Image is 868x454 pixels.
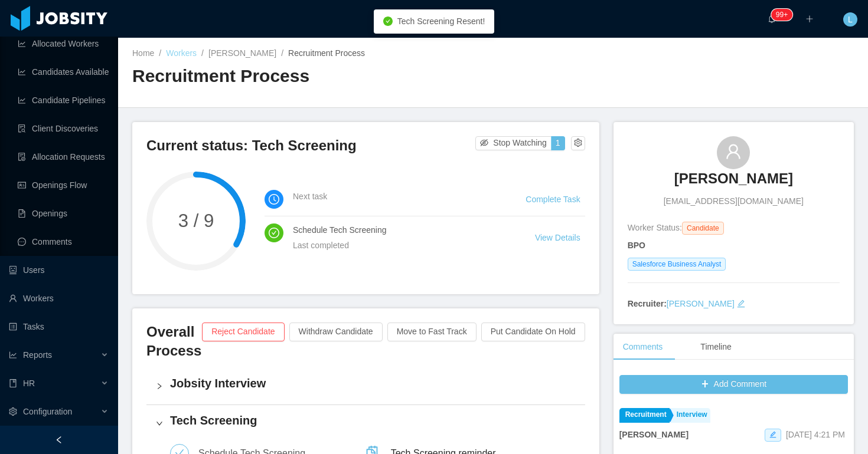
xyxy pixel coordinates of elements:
h4: Jobsity Interview [170,375,576,392]
strong: BPO [628,241,645,250]
span: Salesforce Business Analyst [628,258,726,271]
a: icon: line-chartAllocated Workers [18,32,109,55]
i: icon: clock-circle [269,194,279,205]
a: [PERSON_NAME] [674,169,793,195]
i: icon: edit [769,431,776,438]
a: icon: line-chartCandidates Available [18,60,109,84]
h4: Tech Screening [170,412,576,429]
a: icon: file-searchClient Discoveries [18,117,109,140]
a: Recruitment [619,408,670,423]
div: Comments [614,334,673,360]
span: / [159,48,161,58]
span: 3 / 9 [146,212,246,230]
span: Recruitment Process [288,48,365,58]
span: L [848,12,853,27]
span: HR [23,379,35,388]
a: Interview [671,408,710,423]
span: [EMAIL_ADDRESS][DOMAIN_NAME] [664,195,804,208]
span: Worker Status: [628,223,682,232]
i: icon: bell [768,15,776,23]
div: Last completed [293,239,507,252]
div: Next task [293,190,497,203]
span: Tech Screening Resent! [397,17,485,26]
a: icon: robotUsers [9,258,109,282]
i: icon: check-circle [269,228,279,238]
h3: Overall Process [146,323,202,361]
i: icon: user [725,143,742,160]
a: icon: profileTasks [9,315,109,338]
a: [PERSON_NAME] [667,299,735,308]
i: icon: plus [805,15,814,23]
button: icon: eye-invisibleStop Watching [475,136,552,150]
h3: Current status: Tech Screening [146,136,475,155]
a: View Details [535,233,580,242]
i: icon: setting [9,407,17,416]
span: Candidate [682,222,724,235]
strong: Recruiter: [628,299,667,308]
button: Withdraw Candidate [289,323,383,341]
h3: [PERSON_NAME] [674,169,793,188]
a: icon: messageComments [18,230,109,254]
button: 1 [551,136,565,150]
i: icon: right [156,383,163,390]
button: Move to Fast Track [387,323,477,341]
button: Put Candidate On Hold [481,323,585,341]
strong: [PERSON_NAME] [619,430,688,439]
a: icon: file-textOpenings [18,202,109,225]
i: icon: check-circle [383,17,393,26]
div: icon: rightJobsity Interview [146,368,585,404]
button: Reject Candidate [202,323,284,341]
i: icon: line-chart [9,351,17,359]
div: icon: rightTech Screening [146,405,585,442]
a: icon: idcardOpenings Flow [18,173,109,197]
a: icon: userWorkers [9,287,109,310]
span: / [201,48,204,58]
a: icon: file-doneAllocation Requests [18,145,109,169]
span: Reports [23,350,52,360]
a: Home [132,48,154,58]
i: icon: right [156,420,163,427]
h4: Schedule Tech Screening [293,223,507,236]
span: Configuration [23,407,72,416]
a: Complete Task [526,195,580,204]
span: [DATE] 4:21 PM [786,430,845,439]
i: icon: book [9,379,17,387]
div: Timeline [691,334,740,360]
i: icon: edit [737,300,745,308]
button: icon: plusAdd Comment [619,375,848,394]
sup: 2142 [771,9,792,21]
span: / [281,48,283,58]
h2: Recruitment Process [132,64,493,88]
a: [PERSON_NAME] [208,48,276,58]
a: icon: line-chartCandidate Pipelines [18,88,109,112]
button: icon: setting [571,136,585,150]
a: Workers [166,48,197,58]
